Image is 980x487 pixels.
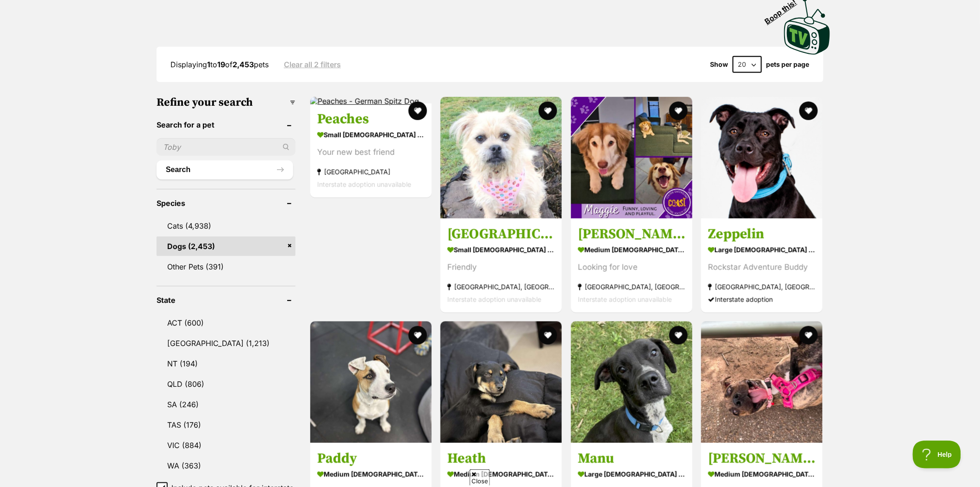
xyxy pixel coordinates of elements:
[157,354,295,373] a: NT (194)
[470,469,490,486] span: Close
[317,181,411,189] span: Interstate adoption unavailable
[310,97,419,105] img: Peaches - German Spitz Dog
[408,326,427,345] button: favourite
[317,450,425,468] h3: Paddy
[157,313,295,333] a: ACT (600)
[708,261,816,274] div: Rockstar Adventure Buddy
[317,166,425,179] strong: [GEOGRAPHIC_DATA]
[571,218,692,313] a: [PERSON_NAME] medium [DEMOGRAPHIC_DATA] Dog Looking for love [GEOGRAPHIC_DATA], [GEOGRAPHIC_DATA]...
[157,333,295,353] a: [GEOGRAPHIC_DATA] (1,213)
[708,450,816,468] h3: [PERSON_NAME]
[157,415,295,435] a: TAS (176)
[157,395,295,414] a: SA (246)
[701,218,823,313] a: Zeppelin large [DEMOGRAPHIC_DATA] Dog Rockstar Adventure Buddy [GEOGRAPHIC_DATA], [GEOGRAPHIC_DAT...
[578,295,672,303] span: Interstate adoption unavailable
[310,104,432,198] a: Peaches small [DEMOGRAPHIC_DATA] Dog Your new best friend [GEOGRAPHIC_DATA] Interstate adoption u...
[701,321,823,443] img: Porter - Boxer Dog
[447,261,555,274] div: Friendly
[157,257,295,276] a: Other Pets (391)
[317,468,425,481] strong: medium [DEMOGRAPHIC_DATA] Dog
[539,326,558,345] button: favourite
[669,326,688,345] button: favourite
[708,281,816,293] strong: [GEOGRAPHIC_DATA], [GEOGRAPHIC_DATA]
[310,321,432,443] img: Paddy - Staffordshire Bull Terrier Dog
[317,147,425,159] div: Your new best friend
[440,321,562,443] img: Heath - Australian Kelpie Dog
[317,128,425,142] strong: small [DEMOGRAPHIC_DATA] Dog
[669,102,688,120] button: favourite
[440,218,562,313] a: [GEOGRAPHIC_DATA] small [DEMOGRAPHIC_DATA] Dog Friendly [GEOGRAPHIC_DATA], [GEOGRAPHIC_DATA] Inte...
[578,450,685,468] h3: Manu
[539,102,558,120] button: favourite
[408,102,427,120] button: favourite
[157,374,295,394] a: QLD (806)
[157,237,295,256] a: Dogs (2,453)
[913,441,961,468] iframe: Help Scout Beacon - Open
[317,111,425,128] h3: Peaches
[710,61,728,68] span: Show
[799,326,818,345] button: favourite
[578,281,685,293] strong: [GEOGRAPHIC_DATA], [GEOGRAPHIC_DATA]
[157,216,295,236] a: Cats (4,938)
[799,102,818,120] button: favourite
[447,468,555,481] strong: medium [DEMOGRAPHIC_DATA] Dog
[207,60,210,69] strong: 1
[157,138,295,156] input: Toby
[708,293,816,306] div: Interstate adoption
[447,450,555,468] h3: Heath
[578,261,685,274] div: Looking for love
[217,60,225,69] strong: 19
[157,436,295,455] a: VIC (884)
[157,121,295,129] header: Search for a pet
[157,296,295,304] header: State
[157,199,295,207] header: Species
[708,225,816,243] h3: Zeppelin
[157,456,295,475] a: WA (363)
[571,321,692,443] img: Manu - Mastiff Dog
[170,60,269,69] span: Displaying to of pets
[157,96,295,109] h3: Refine your search
[447,225,555,243] h3: [GEOGRAPHIC_DATA]
[571,97,692,218] img: Maggie - Alaskan Malamute x Dachshund Dog
[578,468,685,481] strong: large [DEMOGRAPHIC_DATA] Dog
[232,60,254,69] strong: 2,453
[701,97,823,218] img: Zeppelin - Mixed breed Dog
[157,160,293,179] button: Search
[766,61,810,68] label: pets per page
[447,295,541,303] span: Interstate adoption unavailable
[284,60,341,69] a: Clear all 2 filters
[578,225,685,243] h3: [PERSON_NAME]
[447,243,555,256] strong: small [DEMOGRAPHIC_DATA] Dog
[578,243,685,256] strong: medium [DEMOGRAPHIC_DATA] Dog
[440,97,562,218] img: Madison - Australian Terrier x Pug Dog
[708,468,816,481] strong: medium [DEMOGRAPHIC_DATA] Dog
[447,281,555,293] strong: [GEOGRAPHIC_DATA], [GEOGRAPHIC_DATA]
[708,243,816,256] strong: large [DEMOGRAPHIC_DATA] Dog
